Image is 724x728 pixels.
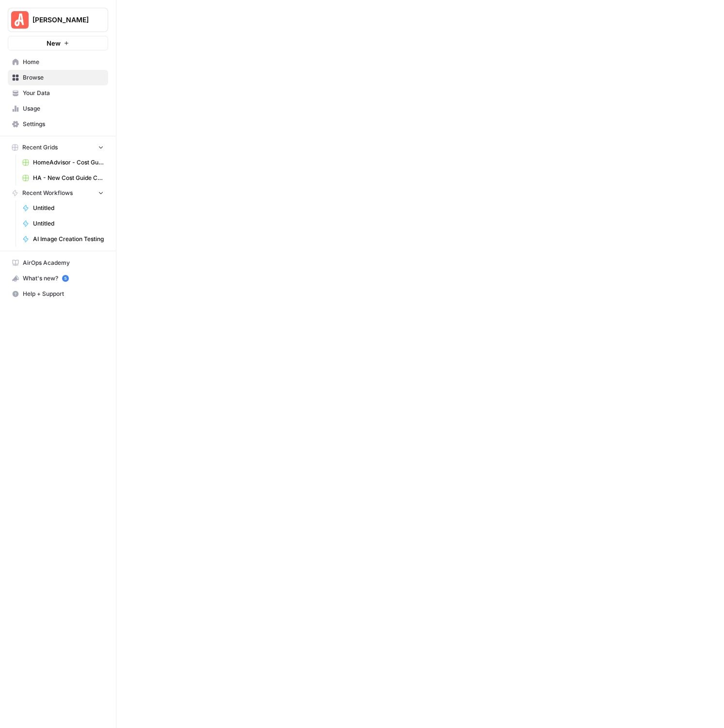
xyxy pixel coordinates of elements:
[18,231,108,247] a: AI Image Creation Testing
[33,235,104,243] span: AI Image Creation Testing
[11,11,29,29] img: Angi Logo
[8,70,108,85] a: Browse
[8,255,108,271] a: AirOps Academy
[8,140,108,155] button: Recent Grids
[33,174,104,182] span: HA - New Cost Guide Creation Grid
[22,143,58,152] span: Recent Grids
[23,290,104,298] span: Help + Support
[47,38,61,48] span: New
[8,116,108,132] a: Settings
[8,36,108,50] button: New
[64,276,66,281] text: 5
[23,104,104,113] span: Usage
[8,101,108,116] a: Usage
[18,200,108,216] a: Untitled
[8,286,108,302] button: Help + Support
[8,8,108,32] button: Workspace: Angi
[23,73,104,82] span: Browse
[18,216,108,231] a: Untitled
[8,186,108,200] button: Recent Workflows
[8,85,108,101] a: Your Data
[23,120,104,129] span: Settings
[18,155,108,170] a: HomeAdvisor - Cost Guide Updates
[22,189,73,197] span: Recent Workflows
[8,271,108,286] button: What's new? 5
[23,259,104,267] span: AirOps Academy
[32,15,91,25] span: [PERSON_NAME]
[8,54,108,70] a: Home
[62,275,69,282] a: 5
[18,170,108,186] a: HA - New Cost Guide Creation Grid
[23,58,104,66] span: Home
[33,204,104,212] span: Untitled
[23,89,104,97] span: Your Data
[33,219,104,228] span: Untitled
[33,158,104,167] span: HomeAdvisor - Cost Guide Updates
[8,271,108,286] div: What's new?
